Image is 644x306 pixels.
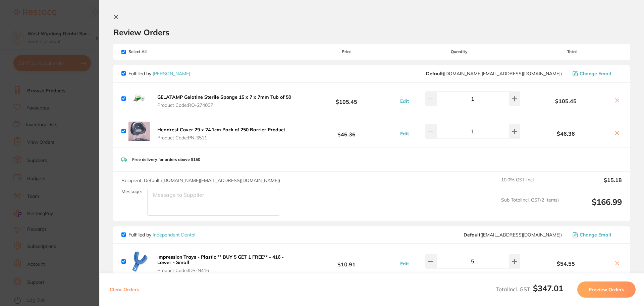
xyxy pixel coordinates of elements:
[157,254,284,265] b: Impression Trays - Plastic ** BUY 5 GET 1 FREE** - 416 - Lower - Small
[113,27,630,37] h2: Review Orders
[398,98,411,104] button: Edit
[132,157,200,162] p: Free delivery for orders above $150
[564,197,622,216] output: $166.99
[501,177,559,192] span: 10.0 % GST Incl.
[297,255,396,268] b: $10.91
[580,71,611,76] span: Change Email
[128,232,195,237] p: Fulfilled by
[153,232,195,238] a: Independent Dental
[128,121,150,142] img: NGFvdnNpag
[157,102,291,108] span: Product Code: RO-274007
[564,177,622,192] output: $15.18
[571,232,622,238] button: Change Email
[522,98,610,104] b: $105.45
[501,197,559,216] span: Sub Total Incl. GST ( 2 Items)
[157,94,291,100] b: GELATAMP Gelatine Sterile Sponge 15 x 7 x 7mm Tub of 50
[155,254,297,273] button: Impression Trays - Plastic ** BUY 5 GET 1 FREE** - 416 - Lower - Small Product Code:IDS-N416
[157,135,285,140] span: Product Code: PN-3511
[522,49,622,54] span: Total
[155,127,287,141] button: Headrest Cover 29 x 24.1cm Pack of 250 Barrier Product Product Code:PN-3511
[464,232,562,237] span: orders@independentdental.com.au
[157,127,285,133] b: Headrest Cover 29 x 24.1cm Pack of 250 Barrier Product
[128,251,150,272] img: dnA3Nmd1Mg
[580,232,611,237] span: Change Email
[464,232,480,238] b: Default
[121,189,142,194] label: Message:
[157,268,294,273] span: Product Code: IDS-N416
[128,88,150,110] img: d2lsYTJreQ
[121,49,189,54] span: Select All
[426,71,562,76] span: customer.care@henryschein.com.au
[398,261,411,267] button: Edit
[108,281,141,298] button: Clear Orders
[153,71,190,77] a: [PERSON_NAME]
[297,49,396,54] span: Price
[426,71,443,77] b: Default
[297,92,396,105] b: $105.45
[522,131,610,137] b: $46.36
[155,94,293,108] button: GELATAMP Gelatine Sterile Sponge 15 x 7 x 7mm Tub of 50 Product Code:RO-274007
[297,125,396,137] b: $46.36
[571,71,622,77] button: Change Email
[397,49,522,54] span: Quantity
[128,71,190,76] p: Fulfilled by
[577,281,636,298] button: Preview Orders
[121,177,280,183] span: Recipient: Default ( [DOMAIN_NAME][EMAIL_ADDRESS][DOMAIN_NAME] )
[522,261,610,267] b: $54.55
[533,283,563,293] b: $347.01
[496,286,563,293] span: Total Incl. GST
[398,131,411,137] button: Edit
